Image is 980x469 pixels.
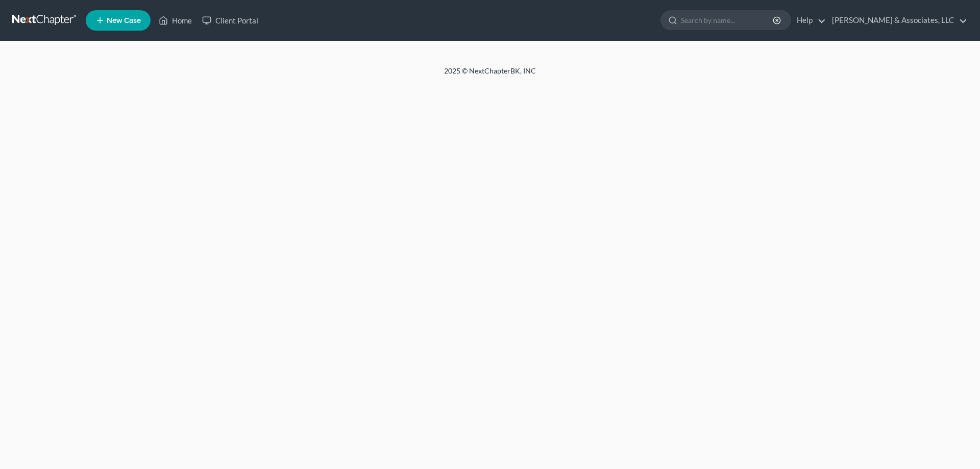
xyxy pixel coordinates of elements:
input: Search by name... [681,11,774,30]
a: Help [792,11,826,30]
a: Home [154,11,197,30]
div: 2025 © NextChapterBK, INC [199,66,781,84]
span: New Case [107,17,141,24]
a: [PERSON_NAME] & Associates, LLC [827,11,967,30]
a: Client Portal [197,11,263,30]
